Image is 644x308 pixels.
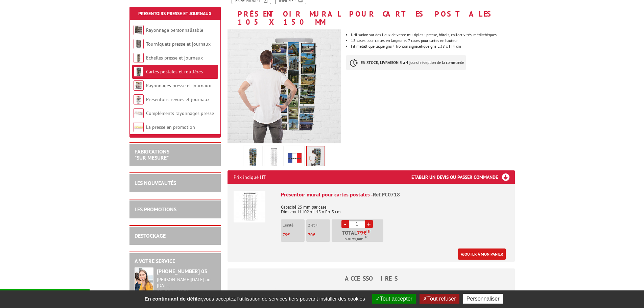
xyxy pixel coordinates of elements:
a: Ajouter à mon panier [458,248,506,260]
span: € [363,230,366,235]
img: edimeta_produit_fabrique_en_france.jpg [287,147,303,168]
li: Utilisation sur des lieux de vente multiples : presse, hôtels, collectivités, médiathèques [351,33,515,37]
a: - [341,220,349,228]
a: Présentoirs revues et journaux [146,96,210,102]
strong: [PHONE_NUMBER] 03 [157,268,207,275]
div: 08h30 à 12h30 13h30 à 17h30 [157,277,216,300]
img: Compléments rayonnages presse [134,108,144,118]
a: Rayonnage personnalisable [146,27,203,33]
li: Fil métallique laqué gris + fronton signalétique gris L 38 x H 4 cm [351,44,515,48]
img: pc0718_gris_cartes_postales.jpg [245,147,261,168]
p: 2 et + [308,223,330,228]
button: Tout accepter [372,294,416,304]
a: + [365,220,373,228]
h3: Etablir un devis ou passer commande [411,170,515,184]
span: Réf.216005 [335,289,362,295]
img: pc0718_porte_cartes_postales_gris_situation.jpg [228,29,341,143]
a: Cartes postales et routières [146,69,203,75]
img: Cartes postales et routières [134,67,144,77]
a: Rayonnages presse et journaux [146,82,211,89]
li: 18 cases pour cartes en largeur et 7 cases pour cartes en hauteur [351,39,515,43]
a: LES PROMOTIONS [135,206,176,213]
p: Capacité 25 mm par case Dim. ext. H 102 x L 45 x Ep. 5 cm [281,200,509,214]
img: Tourniquets presse et journaux [134,39,144,49]
img: Présentoirs revues et journaux [134,94,144,104]
span: 79 [357,230,363,235]
span: vous acceptez l'utilisation de services tiers pouvant installer des cookies [141,296,368,302]
h4: ACCESSOIRES [228,275,515,282]
a: Compléments rayonnages presse [146,110,214,116]
div: [PERSON_NAME][DATE] au [DATE] [157,277,216,288]
p: € [283,233,305,237]
sup: TTC [363,235,368,239]
a: FABRICATIONS"Sur Mesure" [135,148,169,161]
p: Total [333,230,383,242]
span: 94,80 [352,236,361,242]
p: Prix indiqué HT [234,170,266,184]
span: Réf.PC0718 [373,191,400,198]
a: DESTOCKAGE [135,232,166,239]
sup: HT [366,229,371,234]
p: à réception de la commande [346,55,466,70]
img: Rayonnage personnalisable [134,25,144,35]
img: pc0718_porte_cartes_postales_gris.jpg [266,147,282,168]
button: Tout refuser [420,294,459,304]
a: La presse en promotion [146,124,195,130]
img: Rayonnages presse et journaux [134,80,144,91]
img: Présentoir mural pour cartes postales [234,191,265,222]
h2: A votre service [135,258,216,264]
button: Personnaliser (fenêtre modale) [463,294,503,304]
span: 79 [283,232,287,238]
a: Tourniquets presse et journaux [146,41,211,47]
img: Echelles presse et journaux [134,53,144,63]
strong: EN STOCK, LIVRAISON 3 à 4 jours [361,60,418,65]
strong: En continuant de défiler, [144,296,203,302]
p: € [308,233,330,237]
div: Présentoir mural pour cartes postales - [281,191,509,198]
span: Soit € [345,236,368,242]
a: Echelles presse et journaux [146,55,203,61]
img: pc0718_porte_cartes_postales_gris_situation.jpg [307,146,325,167]
img: La presse en promotion [134,122,144,132]
a: LES NOUVEAUTÉS [135,180,176,186]
p: L'unité [283,223,305,228]
a: Présentoirs Presse et Journaux [138,10,212,17]
span: 70 [308,232,313,238]
div: Crochet en S inox x50 - [234,288,509,296]
img: widget-service.jpg [135,267,153,294]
